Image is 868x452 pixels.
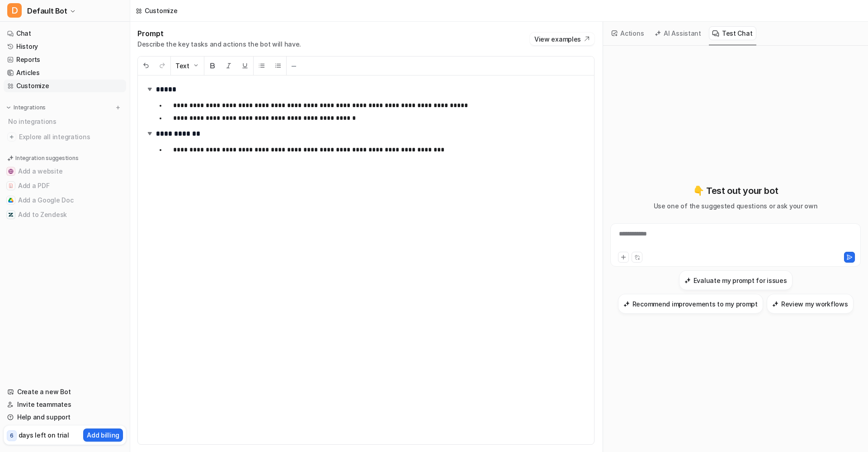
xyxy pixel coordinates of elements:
[4,164,126,179] button: Add a websiteAdd a website
[651,26,705,40] button: AI Assistant
[145,85,154,94] img: expand-arrow.svg
[4,131,126,143] a: Explore all integrations
[654,201,818,211] p: Use one of the suggested questions or ask your own
[204,56,221,75] button: Bold
[209,62,216,69] img: Bold
[772,301,778,307] img: Review my workflows
[4,27,126,40] a: Chat
[83,428,123,442] button: Add billing
[8,212,14,217] img: Add to Zendesk
[115,104,121,111] img: menu_add.svg
[8,169,14,174] img: Add a website
[274,62,282,69] img: Ordered List
[27,5,67,17] span: Default Bot
[138,56,154,75] button: Undo
[4,179,126,193] button: Add a PDFAdd a PDF
[618,294,763,314] button: Recommend improvements to my promptRecommend improvements to my prompt
[4,66,126,79] a: Articles
[154,56,170,75] button: Redo
[4,53,126,66] a: Reports
[258,62,265,69] img: Unordered List
[4,103,48,112] button: Integrations
[225,62,232,69] img: Italic
[781,299,848,309] h3: Review my workflows
[19,130,123,144] span: Explore all integrations
[4,193,126,207] button: Add a Google DocAdd a Google Doc
[270,56,286,75] button: Ordered List
[693,276,787,285] h3: Evaluate my prompt for issues
[237,56,253,75] button: Underline
[145,6,177,15] div: Customize
[159,62,166,69] img: Redo
[623,301,630,307] img: Recommend improvements to my prompt
[254,56,270,75] button: Unordered List
[19,430,69,440] p: days left on trial
[7,3,22,18] span: D
[241,62,249,69] img: Underline
[142,62,150,69] img: Undo
[15,154,78,162] p: Integration suggestions
[14,104,46,111] p: Integrations
[684,277,691,284] img: Evaluate my prompt for issues
[287,56,301,75] button: ─
[87,430,119,440] p: Add billing
[679,270,793,290] button: Evaluate my prompt for issuesEvaluate my prompt for issues
[5,104,12,111] img: expand menu
[7,132,16,141] img: explore all integrations
[4,411,126,424] a: Help and support
[221,56,237,75] button: Italic
[5,114,126,129] div: No integrations
[8,183,14,188] img: Add a PDF
[137,29,301,38] h1: Prompt
[4,207,126,222] button: Add to ZendeskAdd to Zendesk
[4,398,126,411] a: Invite teammates
[632,299,758,309] h3: Recommend improvements to my prompt
[137,40,301,49] p: Describe the key tasks and actions the bot will have.
[530,33,594,45] button: View examples
[10,432,14,440] p: 6
[192,62,199,69] img: Dropdown Down Arrow
[145,129,154,138] img: expand-arrow.svg
[4,386,126,398] a: Create a new Bot
[767,294,854,314] button: Review my workflowsReview my workflows
[8,198,14,203] img: Add a Google Doc
[609,26,648,40] button: Actions
[693,184,778,198] p: 👇 Test out your bot
[4,80,126,92] a: Customize
[4,40,126,53] a: History
[709,26,756,40] button: Test Chat
[171,56,204,75] button: Text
